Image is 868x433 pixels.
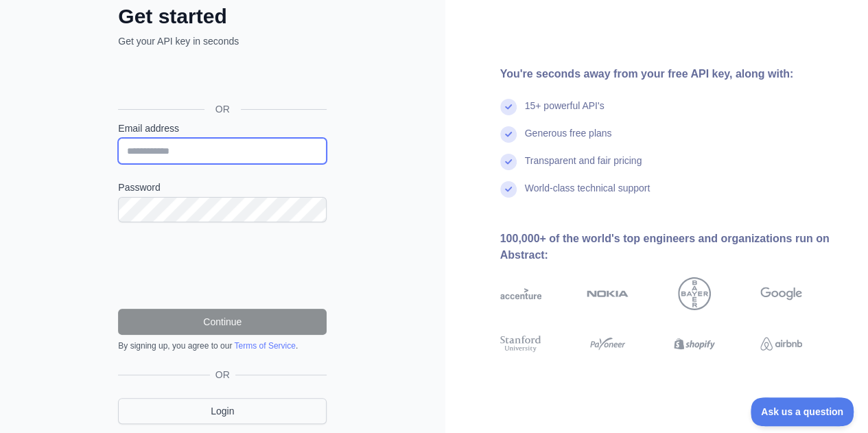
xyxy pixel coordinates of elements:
div: 15+ powerful API's [525,99,605,126]
img: shopify [674,333,716,354]
div: You're seconds away from your free API key, along with: [500,66,847,82]
a: Terms of Service [234,341,295,351]
img: accenture [500,277,542,310]
img: check mark [500,99,517,115]
div: By signing up, you agree to our . [118,340,327,351]
img: nokia [587,277,629,310]
iframe: Sign in with Google Button [111,63,331,93]
img: google [760,277,802,310]
div: World-class technical support [525,181,650,209]
img: check mark [500,181,517,198]
img: check mark [500,126,517,143]
iframe: reCAPTCHA [118,239,327,292]
label: Email address [118,121,327,135]
img: airbnb [760,333,802,354]
img: bayer [678,277,711,310]
div: Generous free plans [525,126,612,154]
button: Continue [118,309,327,335]
div: 100,000+ of the world's top engineers and organizations run on Abstract: [500,231,847,264]
span: OR [204,102,241,116]
h2: Get started [118,4,327,29]
iframe: Toggle Customer Support [751,397,854,426]
span: OR [210,368,235,382]
div: Transparent and fair pricing [525,154,642,181]
img: payoneer [587,333,629,354]
p: Get your API key in seconds [118,34,327,48]
img: check mark [500,154,517,170]
img: stanford university [500,333,542,354]
label: Password [118,180,327,194]
a: Login [118,398,327,424]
